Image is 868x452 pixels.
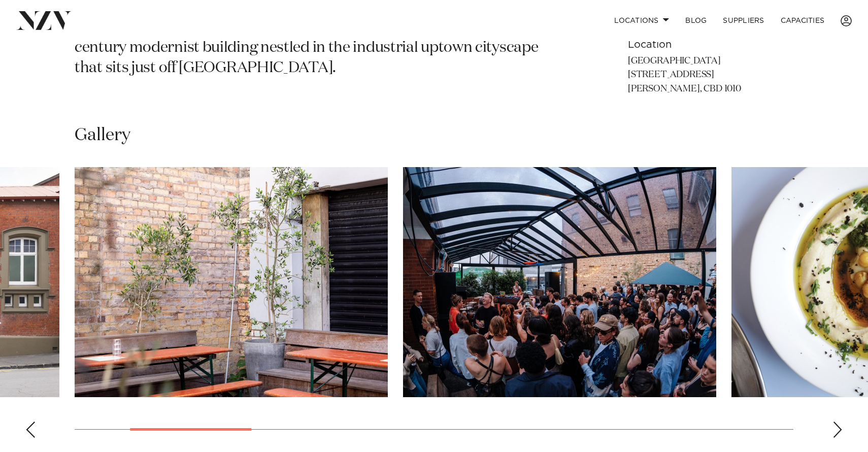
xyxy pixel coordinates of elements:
[715,10,772,31] a: SUPPLIERS
[628,37,793,52] h6: Location
[628,54,793,97] p: [GEOGRAPHIC_DATA] [STREET_ADDRESS] [PERSON_NAME], CBD 1010
[403,167,716,397] swiper-slide: 3 / 13
[606,10,677,31] a: Locations
[773,10,833,31] a: Capacities
[16,11,72,29] img: nzv-logo.png
[75,124,130,147] h2: Gallery
[677,10,715,31] a: BLOG
[75,167,388,397] swiper-slide: 2 / 13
